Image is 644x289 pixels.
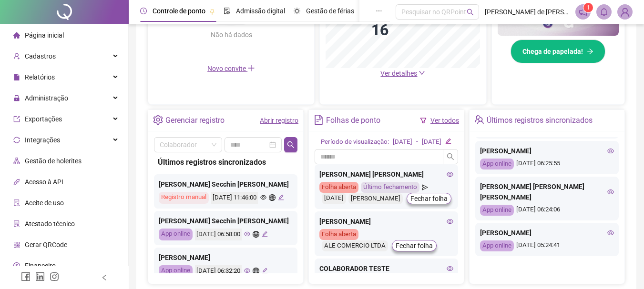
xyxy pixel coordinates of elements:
[420,117,427,124] span: filter
[480,146,614,156] div: [PERSON_NAME]
[607,189,614,195] span: eye
[487,112,593,129] div: Últimos registros sincronizados
[159,265,193,277] div: App online
[13,32,20,39] span: home
[485,7,570,17] span: [PERSON_NAME] de [PERSON_NAME] - [PERSON_NAME]
[600,8,608,16] span: bell
[376,8,382,14] span: ellipsis
[25,115,62,123] span: Exportações
[480,205,514,216] div: App online
[480,205,614,216] div: [DATE] 06:24:06
[13,220,20,227] span: solution
[260,194,266,200] span: eye
[195,265,242,277] div: [DATE] 06:32:20
[13,158,20,164] span: apartment
[361,182,419,193] div: Último fechamento
[306,7,354,15] span: Gestão de férias
[253,231,259,237] span: global
[474,115,484,125] span: team
[21,272,31,281] span: facebook
[294,8,300,14] span: sun
[25,52,56,60] span: Cadastros
[101,274,108,281] span: left
[447,153,454,160] span: search
[159,179,293,189] div: [PERSON_NAME] Secchin [PERSON_NAME]
[35,272,45,281] span: linkedin
[380,70,417,77] span: Ver detalhes
[314,115,324,125] span: file-text
[416,137,418,147] div: -
[25,136,60,144] span: Integrações
[25,241,67,249] span: Gerar QRCode
[380,70,425,77] a: Ver detalhes down
[396,240,433,251] span: Fechar folha
[25,157,82,165] span: Gestão de holerites
[393,137,412,147] div: [DATE]
[480,159,514,169] div: App online
[159,192,209,204] div: Registro manual
[236,7,285,15] span: Admissão digital
[25,262,56,269] span: Financeiro
[253,268,259,274] span: global
[195,229,242,240] div: [DATE] 06:58:00
[587,4,590,11] span: 1
[447,265,453,272] span: eye
[583,3,593,12] sup: 1
[447,171,453,178] span: eye
[319,229,358,240] div: Folha aberta
[511,40,605,63] button: Chega de papelada!
[159,252,293,263] div: [PERSON_NAME]
[467,9,474,16] span: search
[419,70,425,76] span: down
[13,53,20,60] span: user-add
[447,218,453,225] span: eye
[480,159,614,169] div: [DATE] 06:25:55
[392,240,437,251] button: Fechar folha
[25,94,68,102] span: Administração
[187,30,275,40] div: Não há dados
[587,48,593,55] span: arrow-right
[430,117,459,124] a: Ver todos
[480,240,614,251] div: [DATE] 05:24:41
[287,141,295,149] span: search
[13,199,20,206] span: audit
[247,64,255,72] span: plus
[262,268,268,274] span: edit
[25,73,55,81] span: Relatórios
[13,262,20,269] span: dollar
[326,112,380,129] div: Folhas de ponto
[158,156,294,168] div: Últimos registros sincronizados
[410,193,448,204] span: Fechar folha
[25,199,64,207] span: Aceite de uso
[262,231,268,237] span: edit
[319,182,358,193] div: Folha aberta
[25,31,64,39] span: Página inicial
[25,178,63,186] span: Acesso à API
[153,115,163,125] span: setting
[319,169,453,179] div: [PERSON_NAME] [PERSON_NAME]
[407,193,451,204] button: Fechar folha
[153,7,205,15] span: Controle de ponto
[445,138,451,144] span: edit
[319,216,453,227] div: [PERSON_NAME]
[579,8,587,16] span: notification
[607,148,614,154] span: eye
[140,8,147,14] span: clock-circle
[13,241,20,248] span: qrcode
[244,231,250,237] span: eye
[422,137,441,147] div: [DATE]
[480,240,514,251] div: App online
[13,95,20,101] span: lock
[224,8,230,14] span: file-done
[13,137,20,143] span: sync
[159,229,193,240] div: App online
[244,268,250,274] span: eye
[321,137,389,147] div: Período de visualização:
[13,116,20,122] span: export
[607,229,614,236] span: eye
[522,46,583,57] span: Chega de papelada!
[278,194,284,200] span: edit
[159,216,293,226] div: [PERSON_NAME] Secchin [PERSON_NAME]
[13,74,20,80] span: file
[50,272,59,281] span: instagram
